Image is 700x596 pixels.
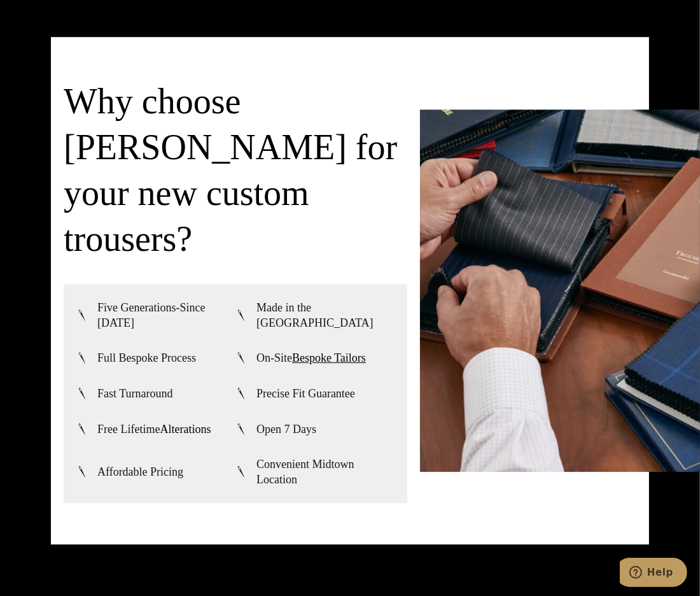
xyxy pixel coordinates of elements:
[620,558,687,590] iframe: Opens a widget where you can chat to one of our agents
[97,350,196,365] span: Full Bespoke Process
[97,386,173,401] span: Fast Turnaround
[160,423,211,436] a: Alterations
[97,422,211,437] span: Free Lifetime
[256,422,316,437] span: Open 7 Days
[64,78,407,262] h3: Why choose [PERSON_NAME] for your new custom trousers?
[97,464,183,479] span: Affordable Pricing
[292,351,366,364] a: Bespoke Tailors
[256,300,395,330] span: Made in the [GEOGRAPHIC_DATA]
[256,350,366,365] span: On-Site
[256,457,395,487] span: Convenient Midtown Location
[256,386,355,401] span: Precise Fit Guarantee
[97,300,235,330] span: Five Generations-Since [DATE]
